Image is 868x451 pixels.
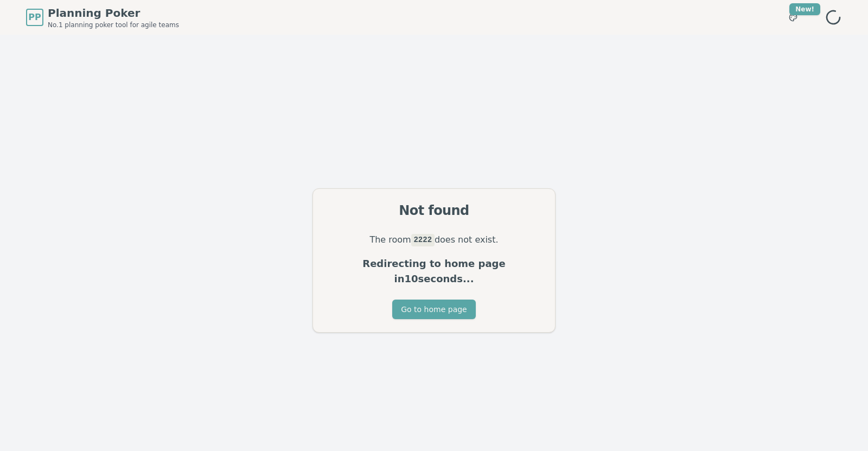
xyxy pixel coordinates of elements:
div: Not found [326,202,542,219]
button: New! [783,8,803,27]
p: Redirecting to home page in 10 seconds... [326,256,542,287]
p: The room does not exist. [326,232,542,247]
a: PPPlanning PokerNo.1 planning poker tool for agile teams [26,5,179,29]
button: Go to home page [392,300,475,319]
code: 2222 [411,234,435,246]
span: No.1 planning poker tool for agile teams [48,21,179,29]
span: PP [28,11,41,24]
div: New! [789,3,820,15]
span: Planning Poker [48,5,179,21]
